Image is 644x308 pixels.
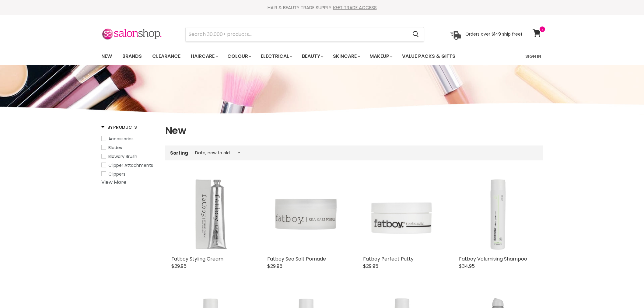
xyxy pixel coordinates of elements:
[97,47,491,65] ul: Main menu
[101,179,126,186] a: View More
[297,50,327,63] a: Beauty
[267,175,345,253] img: Fatboy Sea Salt Pomade
[334,4,377,11] a: GET TRADE ACCESS
[328,50,364,63] a: Skincare
[101,124,137,130] h3: By Products
[459,263,475,270] span: $34.95
[171,255,223,262] a: Fatboy Styling Cream
[165,124,543,137] h1: New
[101,162,158,169] a: Clipper Attachments
[108,153,137,159] span: Blowdry Brush
[397,50,460,63] a: Value Packs & Gifts
[101,153,158,160] a: Blowdry Brush
[170,150,188,156] label: Sorting
[408,27,424,41] button: Search
[522,50,545,63] a: Sign In
[101,171,158,177] a: Clippers
[186,50,222,63] a: Haircare
[148,50,185,63] a: Clearance
[108,145,122,151] span: Blades
[101,144,158,151] a: Blades
[108,171,125,177] span: Clippers
[363,255,414,262] a: Fatboy Perfect Putty
[256,50,296,63] a: Electrical
[94,47,550,65] nav: Main
[363,263,378,270] span: $29.95
[101,135,158,142] a: Accessories
[185,27,424,42] form: Product
[267,255,326,262] a: Fatboy Sea Salt Pomade
[363,175,441,253] img: Fatboy Perfect Putty
[108,136,134,142] span: Accessories
[465,31,522,37] p: Orders over $149 ship free!
[97,50,117,63] a: New
[365,50,396,63] a: Makeup
[171,175,249,253] img: Fatboy Styling Cream
[171,263,187,270] span: $29.95
[267,263,282,270] span: $29.95
[108,162,153,168] span: Clipper Attachments
[94,5,550,11] div: HAIR & BEAUTY TRADE SUPPLY |
[459,255,527,262] a: Fatboy Volumising Shampoo
[223,50,255,63] a: Colour
[118,50,146,63] a: Brands
[459,175,537,253] img: Fatboy Volumising Shampoo
[186,27,408,41] input: Search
